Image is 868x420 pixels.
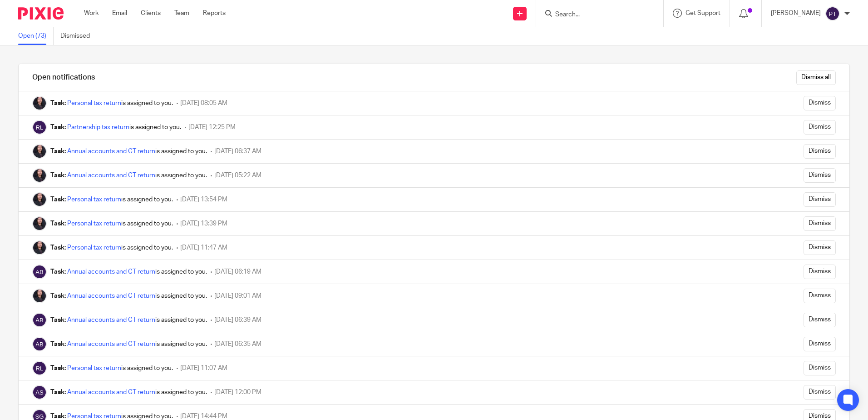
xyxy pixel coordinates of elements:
div: is assigned to you. [50,99,173,108]
img: Anu Bista [32,313,47,327]
img: Christina Maharjan [32,96,47,110]
img: svg%3E [825,6,840,21]
b: Task: [50,389,66,395]
img: Christina Maharjan [32,192,47,207]
span: [DATE] 08:05 AM [180,100,227,106]
input: Search [554,11,636,19]
a: Annual accounts and CT return [67,389,155,395]
a: Personal tax return [67,365,121,371]
img: Ridam Lakhotia [32,120,47,135]
b: Task: [50,341,66,347]
a: Annual accounts and CT return [67,293,155,299]
a: Clients [141,9,161,18]
b: Task: [50,196,66,203]
div: is assigned to you. [50,315,207,325]
span: [DATE] 09:01 AM [214,293,261,299]
input: Dismiss [804,240,836,255]
span: [DATE] 14:44 PM [180,413,227,420]
div: is assigned to you. [50,171,207,180]
div: is assigned to you. [50,195,173,204]
div: is assigned to you. [50,388,207,397]
span: [DATE] 06:39 AM [214,317,261,323]
input: Dismiss [804,289,836,303]
span: [DATE] 13:54 PM [180,196,227,203]
input: Dismiss [804,96,836,110]
span: [DATE] 06:19 AM [214,269,261,275]
span: [DATE] 05:22 AM [214,172,261,179]
input: Dismiss [804,216,836,231]
span: [DATE] 06:35 AM [214,341,261,347]
b: Task: [50,172,66,179]
div: is assigned to you. [50,243,173,252]
div: is assigned to you. [50,267,207,276]
b: Task: [50,269,66,275]
span: [DATE] 12:25 PM [188,124,236,130]
p: [PERSON_NAME] [771,9,821,18]
span: [DATE] 11:07 AM [180,365,227,371]
input: Dismiss [804,168,836,183]
input: Dismiss [804,144,836,159]
input: Dismiss [804,265,836,279]
span: Get Support [686,10,720,16]
b: Task: [50,317,66,323]
a: Email [112,9,127,18]
b: Task: [50,220,66,227]
div: is assigned to you. [50,291,207,300]
a: Reports [203,9,226,18]
span: [DATE] 06:37 AM [214,148,261,155]
a: Personal tax return [67,413,121,420]
img: Ridam Lakhotia [32,361,47,375]
div: is assigned to you. [50,123,181,132]
h1: Open notifications [32,73,95,82]
img: Christina Maharjan [32,144,47,159]
input: Dismiss all [796,70,836,85]
img: Christina Maharjan [32,216,47,231]
img: Christina Maharjan [32,240,47,255]
b: Task: [50,293,66,299]
b: Task: [50,100,66,106]
img: Pixie [18,7,64,20]
input: Dismiss [804,192,836,207]
b: Task: [50,245,66,251]
div: is assigned to you. [50,147,207,156]
input: Dismiss [804,361,836,375]
a: Personal tax return [67,245,121,251]
a: Open (73) [18,27,54,45]
a: Annual accounts and CT return [67,317,155,323]
img: Anu Bista [32,337,47,351]
b: Task: [50,365,66,371]
a: Annual accounts and CT return [67,341,155,347]
a: Partnership tax return [67,124,129,130]
a: Personal tax return [67,196,121,203]
b: Task: [50,124,66,130]
a: Annual accounts and CT return [67,269,155,275]
img: Christina Maharjan [32,168,47,183]
a: Dismissed [60,27,97,45]
img: Anu Bista [32,265,47,279]
input: Dismiss [804,385,836,400]
a: Personal tax return [67,100,121,106]
a: Annual accounts and CT return [67,148,155,155]
input: Dismiss [804,313,836,327]
div: is assigned to you. [50,219,173,228]
span: [DATE] 11:47 AM [180,245,227,251]
span: [DATE] 13:39 PM [180,220,227,227]
input: Dismiss [804,337,836,351]
input: Dismiss [804,120,836,135]
b: Task: [50,148,66,155]
img: Christina Maharjan [32,289,47,303]
a: Annual accounts and CT return [67,172,155,179]
div: is assigned to you. [50,340,207,349]
div: is assigned to you. [50,364,173,373]
b: Task: [50,413,66,420]
a: Team [174,9,189,18]
a: Personal tax return [67,220,121,227]
img: Alina Shrestha [32,385,47,400]
span: [DATE] 12:00 PM [214,389,261,395]
a: Work [84,9,99,18]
